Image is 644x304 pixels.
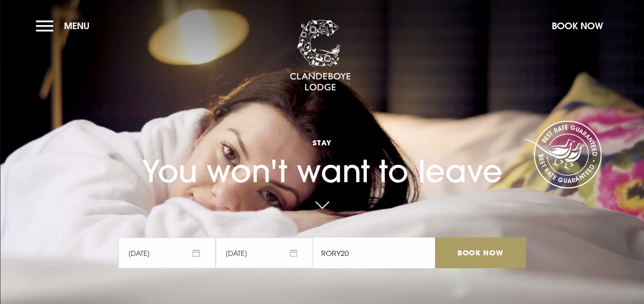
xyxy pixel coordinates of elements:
input: Have A Promo Code? [313,237,435,268]
img: Clandeboye Lodge [289,20,351,92]
input: Book Now [435,237,525,268]
button: Book Now [547,15,608,37]
span: Menu [64,20,90,32]
span: [DATE] [118,237,216,268]
span: Stay [118,138,525,147]
span: [DATE] [216,237,313,268]
button: Menu [36,15,95,37]
h1: You won't want to leave [118,118,525,189]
